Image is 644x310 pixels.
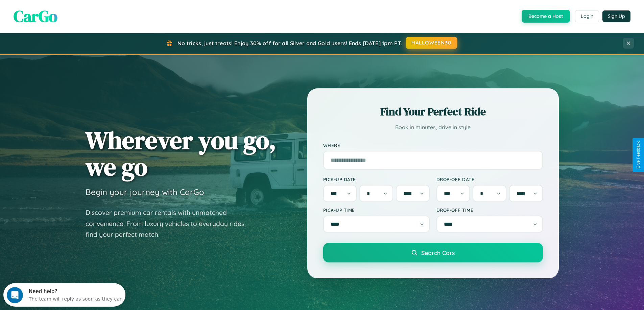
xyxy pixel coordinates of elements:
[323,142,543,148] label: Where
[323,122,543,132] p: Book in minutes, drive in style
[436,207,543,213] label: Drop-off Time
[86,187,204,197] h3: Begin your journey with CarGo
[86,207,255,240] p: Discover premium car rentals with unmatched convenience. From luxury vehicles to everyday rides, ...
[421,249,455,256] span: Search Cars
[3,283,125,307] iframe: Intercom live chat discovery launcher
[323,176,430,182] label: Pick-up Date
[177,40,402,47] span: No tricks, just treats! Enjoy 30% off for all Silver and Gold users! Ends [DATE] 1pm PT.
[575,10,599,22] button: Login
[3,3,126,21] div: Open Intercom Messenger
[636,141,641,169] div: Give Feedback
[323,104,543,119] h2: Find Your Perfect Ride
[7,287,23,303] iframe: Intercom live chat
[323,243,543,262] button: Search Cars
[602,10,630,22] button: Sign Up
[14,5,57,27] span: CarGo
[406,37,457,49] button: HALLOWEEN30
[323,207,430,213] label: Pick-up Time
[522,10,570,23] button: Become a Host
[436,176,543,182] label: Drop-off Date
[86,127,276,180] h1: Wherever you go, we go
[25,6,119,11] div: Need help?
[25,11,119,18] div: The team will reply as soon as they can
